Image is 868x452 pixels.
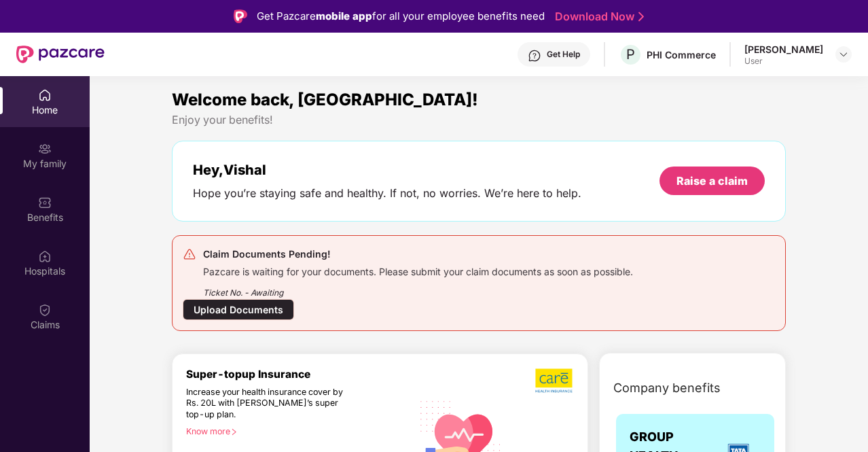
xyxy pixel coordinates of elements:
div: Enjoy your benefits! [172,113,786,127]
img: svg+xml;base64,PHN2ZyBpZD0iRHJvcGRvd24tMzJ4MzIiIHhtbG5zPSJodHRwOi8vd3d3LnczLm9yZy8yMDAwL3N2ZyIgd2... [838,49,849,60]
div: Hope you’re staying safe and healthy. If not, no worries. We’re here to help. [193,186,581,201]
div: Get Help [547,49,580,60]
div: [PERSON_NAME] [744,43,823,56]
img: svg+xml;base64,PHN2ZyBpZD0iQmVuZWZpdHMiIHhtbG5zPSJodHRwOi8vd3d3LnczLm9yZy8yMDAwL3N2ZyIgd2lkdGg9Ij... [38,196,52,209]
img: svg+xml;base64,PHN2ZyBpZD0iQ2xhaW0iIHhtbG5zPSJodHRwOi8vd3d3LnczLm9yZy8yMDAwL3N2ZyIgd2lkdGg9IjIwIi... [38,303,52,317]
div: Hey, Vishal [193,162,581,178]
img: New Pazcare Logo [16,46,105,63]
img: svg+xml;base64,PHN2ZyB3aWR0aD0iMjAiIGhlaWdodD0iMjAiIHZpZXdCb3g9IjAgMCAyMCAyMCIgZmlsbD0ibm9uZSIgeG... [38,142,52,156]
div: Raise a claim [676,173,748,188]
div: PHI Commerce [647,48,716,61]
img: svg+xml;base64,PHN2ZyBpZD0iSG9zcGl0YWxzIiB4bWxucz0iaHR0cDovL3d3dy53My5vcmcvMjAwMC9zdmciIHdpZHRoPS... [38,249,52,263]
div: Upload Documents [183,299,294,320]
a: Download Now [555,10,640,24]
div: User [744,56,823,67]
img: Logo [234,10,247,23]
img: b5dec4f62d2307b9de63beb79f102df3.png [535,368,574,394]
div: Get Pazcare for all your employee benefits need [257,8,545,24]
strong: mobile app [316,10,372,22]
img: svg+xml;base64,PHN2ZyBpZD0iSG9tZSIgeG1sbnM9Imh0dHA6Ly93d3cudzMub3JnLzIwMDAvc3ZnIiB3aWR0aD0iMjAiIG... [38,88,52,102]
div: Ticket No. - Awaiting [203,278,633,299]
span: Welcome back, [GEOGRAPHIC_DATA]! [172,90,478,109]
span: right [230,428,238,436]
div: Know more [186,426,404,436]
img: Stroke [638,10,644,24]
div: Super-topup Insurance [186,368,412,381]
span: P [626,46,635,63]
div: Claim Documents Pending! [203,246,633,262]
img: svg+xml;base64,PHN2ZyBpZD0iSGVscC0zMngzMiIgeG1sbnM9Imh0dHA6Ly93d3cudzMub3JnLzIwMDAvc3ZnIiB3aWR0aD... [528,49,541,63]
div: Increase your health insurance cover by Rs. 20L with [PERSON_NAME]’s super top-up plan. [186,387,354,421]
div: Pazcare is waiting for your documents. Please submit your claim documents as soon as possible. [203,262,633,278]
img: svg+xml;base64,PHN2ZyB4bWxucz0iaHR0cDovL3d3dy53My5vcmcvMjAwMC9zdmciIHdpZHRoPSIyNCIgaGVpZ2h0PSIyNC... [183,247,196,261]
span: Company benefits [613,379,721,398]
